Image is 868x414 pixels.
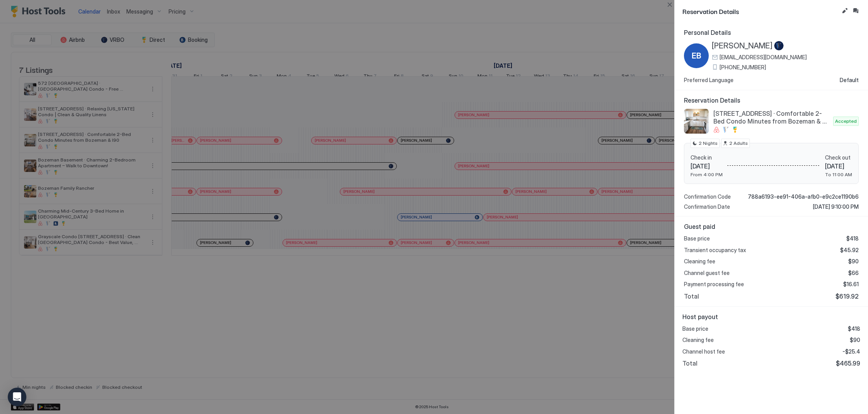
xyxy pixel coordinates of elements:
span: 2 Adults [729,140,748,147]
span: To 11:00 AM [825,172,852,177]
span: Channel host fee [682,348,725,355]
span: [DATE] 9:10:00 PM [813,203,859,210]
span: $418 [846,235,859,242]
span: $90 [850,337,860,344]
button: Edit reservation [840,6,849,15]
span: [DATE] [691,162,723,170]
span: $66 [848,270,859,277]
span: Preferred Language [684,77,734,84]
span: Accepted [835,118,857,125]
span: [PERSON_NAME] [712,41,773,51]
span: EB [692,50,701,62]
span: Cleaning fee [682,337,714,344]
span: Total [682,359,697,367]
div: listing image [684,109,709,134]
span: Channel guest fee [684,270,730,277]
span: 2 Nights [699,140,718,147]
span: Default [840,77,859,84]
span: Check out [825,154,852,161]
span: Transient occupancy tax [684,247,746,254]
span: Guest paid [684,223,859,230]
span: -$25.4 [842,348,860,355]
span: $619.92 [835,292,859,300]
span: $90 [848,258,859,265]
span: [PHONE_NUMBER] [720,64,766,71]
span: Confirmation Code [684,193,731,200]
span: Personal Details [684,29,859,36]
span: Host payout [682,313,860,321]
button: Inbox [851,6,860,15]
div: Open Intercom Messenger [8,388,26,406]
span: [EMAIL_ADDRESS][DOMAIN_NAME] [720,54,807,61]
span: Check in [691,154,723,161]
span: Base price [684,235,710,242]
span: Base price [682,325,708,332]
span: Confirmation Date [684,203,730,210]
span: $45.92 [840,247,859,254]
span: Payment processing fee [684,281,744,288]
span: From 4:00 PM [691,172,723,177]
span: Total [684,292,699,300]
span: [DATE] [825,162,852,170]
span: Cleaning fee [684,258,715,265]
span: $418 [848,325,860,332]
span: $465.99 [836,359,860,367]
span: Reservation Details [682,6,839,16]
span: [STREET_ADDRESS] · Comfortable 2-Bed Condo Minutes from Bozeman & I90 [713,110,830,125]
span: Reservation Details [684,96,859,104]
span: 788a6193-ee91-406a-afb0-e9c2ce1190b6 [748,193,859,200]
span: $16.61 [843,281,859,288]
